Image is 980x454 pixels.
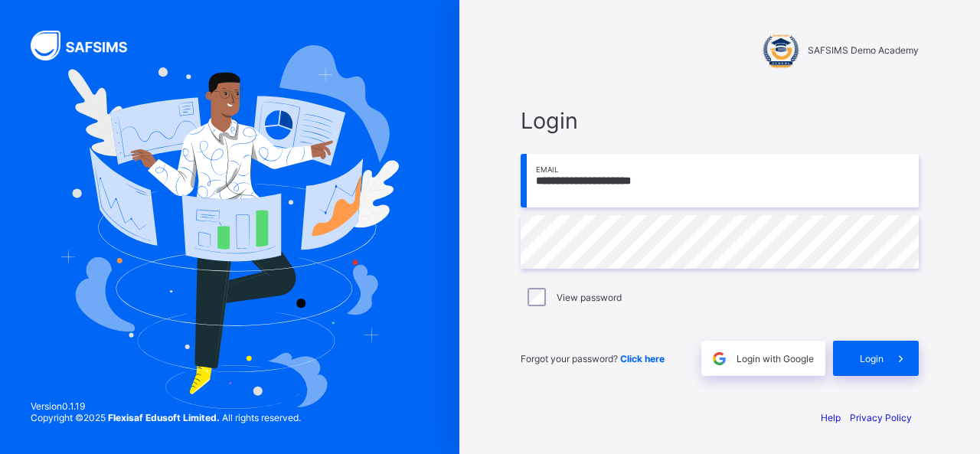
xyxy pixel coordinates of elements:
a: Privacy Policy [850,412,912,423]
span: Login [860,353,884,364]
span: Login with Google [737,353,814,364]
span: Login [521,107,919,134]
span: Version 0.1.19 [31,400,301,412]
strong: Flexisaf Edusoft Limited. [108,412,220,423]
a: Help [821,412,841,423]
img: Hero Image [60,45,398,408]
img: SAFSIMS Logo [31,31,145,60]
a: Click here [620,353,665,364]
span: Forgot your password? [521,353,665,364]
label: View password [557,292,622,303]
span: Copyright © 2025 All rights reserved. [31,412,301,423]
img: google.396cfc9801f0270233282035f929180a.svg [710,350,728,367]
span: SAFSIMS Demo Academy [808,44,919,56]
